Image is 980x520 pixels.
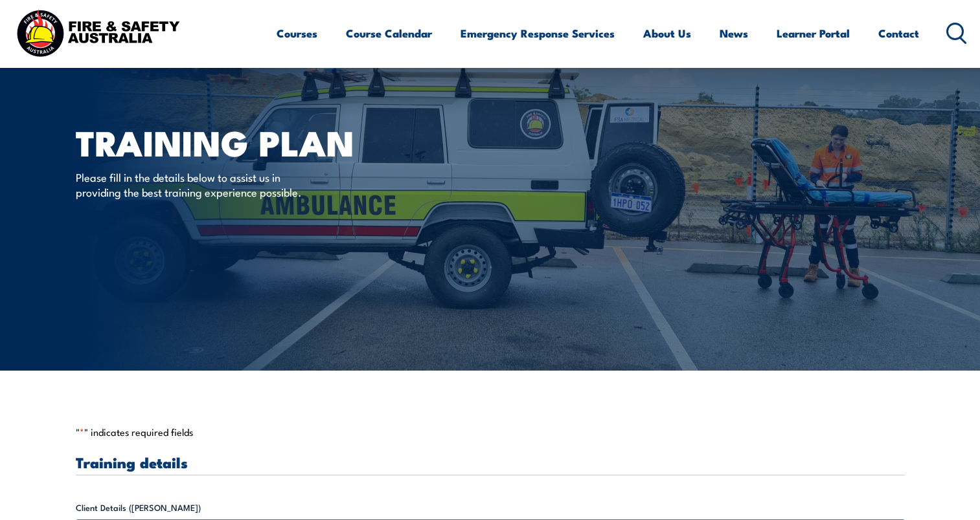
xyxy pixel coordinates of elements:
p: Please fill in the details below to assist us in providing the best training experience possible. [76,169,312,200]
a: About Us [643,16,691,50]
a: Course Calendar [346,16,432,50]
p: " " indicates required fields [76,426,905,439]
a: Emergency Response Services [461,16,615,50]
label: Client Details ([PERSON_NAME]) [76,501,905,514]
a: News [720,16,748,50]
h3: Training details [76,455,905,470]
h1: Training plan [76,127,396,157]
a: Learner Portal [777,16,850,50]
a: Courses [277,16,317,50]
a: Contact [878,16,919,50]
